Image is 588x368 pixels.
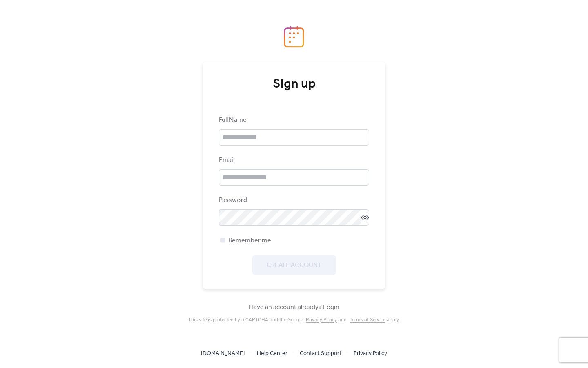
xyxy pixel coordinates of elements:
[257,349,287,359] span: Help Center
[300,348,341,358] a: Contact Support
[201,349,245,359] span: [DOMAIN_NAME]
[219,76,369,92] div: Sign up
[257,348,287,358] a: Help Center
[306,317,337,323] a: Privacy Policy
[219,115,367,125] div: Full Name
[188,317,400,323] div: This site is protected by reCAPTCHA and the Google and apply .
[354,348,387,358] a: Privacy Policy
[284,26,304,48] img: logo
[323,301,339,314] a: Login
[219,195,367,205] div: Password
[201,348,245,358] a: [DOMAIN_NAME]
[354,349,387,359] span: Privacy Policy
[300,349,341,359] span: Contact Support
[229,236,271,246] span: Remember me
[249,303,339,312] span: Have an account already?
[350,317,385,323] a: Terms of Service
[219,155,367,165] div: Email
